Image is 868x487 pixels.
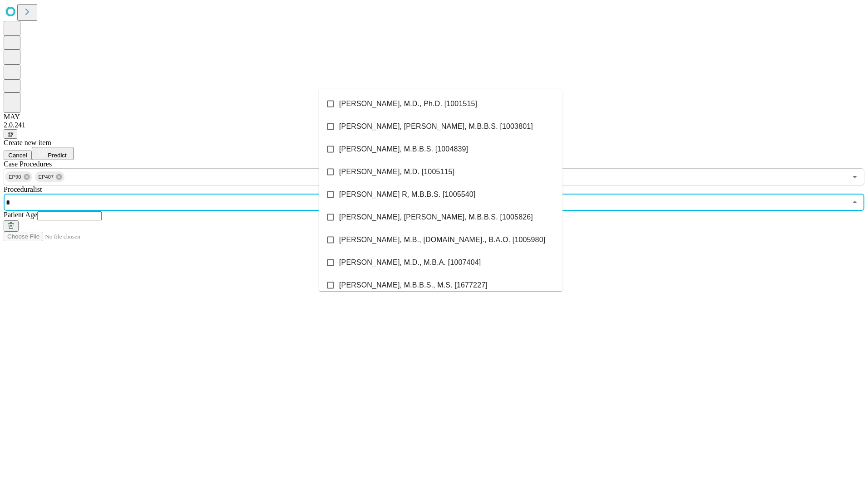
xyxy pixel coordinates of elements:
[4,139,51,146] span: Create new item
[4,211,37,219] span: Patient Age
[339,121,533,132] span: [PERSON_NAME], [PERSON_NAME], M.B.B.S. [1003801]
[35,172,58,182] span: EP407
[5,171,32,182] div: EP90
[4,151,32,160] button: Cancel
[339,166,454,177] span: [PERSON_NAME], M.D. [1005115]
[4,129,17,139] button: @
[4,113,864,121] div: MAY
[339,212,533,223] span: [PERSON_NAME], [PERSON_NAME], M.B.B.S. [1005826]
[339,280,488,291] span: [PERSON_NAME], M.B.B.S., M.S. [1677227]
[32,147,74,160] button: Predict
[339,257,481,268] span: [PERSON_NAME], M.D., M.B.A. [1007404]
[848,196,861,209] button: Close
[8,152,27,159] span: Cancel
[339,189,475,200] span: [PERSON_NAME] R, M.B.B.S. [1005540]
[35,171,65,182] div: EP407
[339,144,468,155] span: [PERSON_NAME], M.B.B.S. [1004839]
[4,160,52,168] span: Scheduled Procedure
[4,121,864,129] div: 2.0.241
[5,172,25,182] span: EP90
[848,170,861,183] button: Open
[7,131,14,137] span: @
[339,98,477,109] span: [PERSON_NAME], M.D., Ph.D. [1001515]
[48,152,66,159] span: Predict
[339,234,545,245] span: [PERSON_NAME], M.B., [DOMAIN_NAME]., B.A.O. [1005980]
[4,185,42,193] span: Proceduralist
